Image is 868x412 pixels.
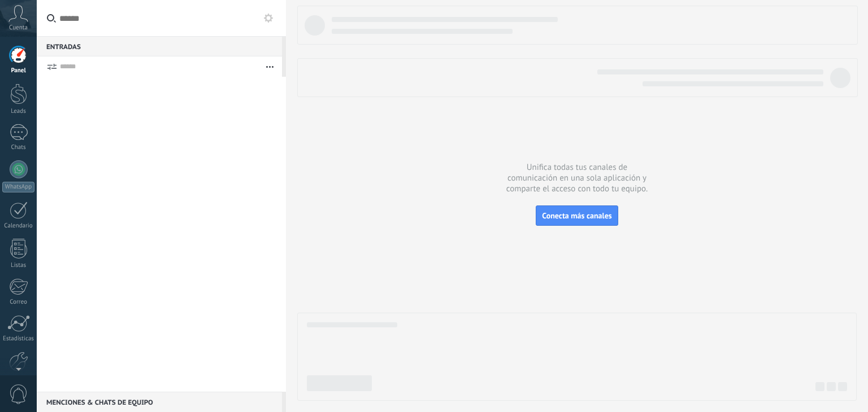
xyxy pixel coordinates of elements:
div: Entradas [37,36,282,56]
div: Chats [2,144,35,151]
div: Listas [2,262,35,269]
div: Panel [2,67,35,74]
div: Correo [2,299,35,306]
span: Cuenta [9,24,28,32]
div: WhatsApp [2,182,34,192]
div: Estadísticas [2,335,35,343]
button: Más [258,56,282,77]
div: Calendario [2,222,35,230]
div: Menciones & Chats de equipo [37,392,282,412]
div: Leads [2,108,35,115]
span: Conecta más canales [542,211,611,221]
button: Conecta más canales [536,205,618,226]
